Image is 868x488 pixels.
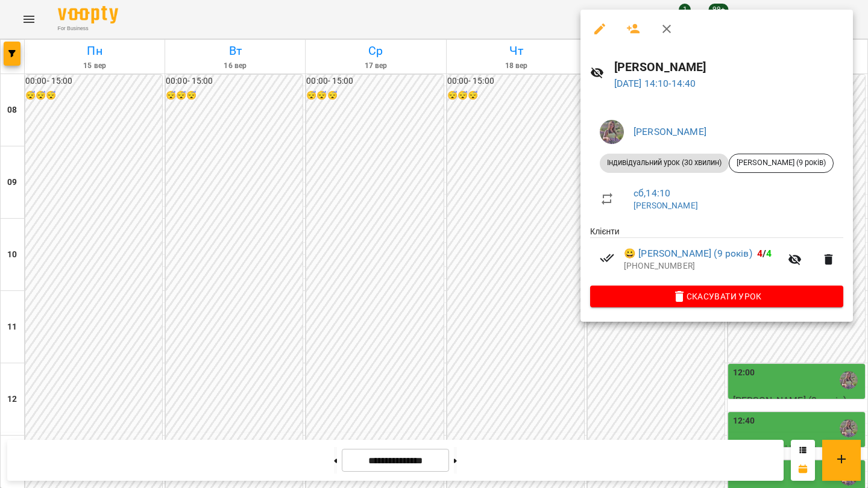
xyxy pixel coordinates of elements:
div: [PERSON_NAME] (9 років) [729,154,834,173]
button: Скасувати Урок [590,286,843,307]
h6: [PERSON_NAME] [614,58,843,77]
span: Скасувати Урок [600,289,834,304]
a: сб , 14:10 [634,187,670,199]
span: Індивідуальний урок (30 хвилин) [600,157,729,168]
span: [PERSON_NAME] (9 років) [729,157,833,168]
a: 😀 [PERSON_NAME] (9 років) [624,246,752,261]
a: [DATE] 14:10-14:40 [614,78,696,89]
b: / [757,248,772,259]
span: 4 [766,248,772,259]
ul: Клієнти [590,225,843,286]
img: 64282e813c2e3d7fe29eeeec762a704a.jpeg [600,120,624,144]
p: [PHONE_NUMBER] [624,260,781,272]
a: [PERSON_NAME] [634,201,698,210]
svg: Візит сплачено [600,251,614,265]
span: 4 [757,248,763,259]
a: [PERSON_NAME] [634,126,706,137]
